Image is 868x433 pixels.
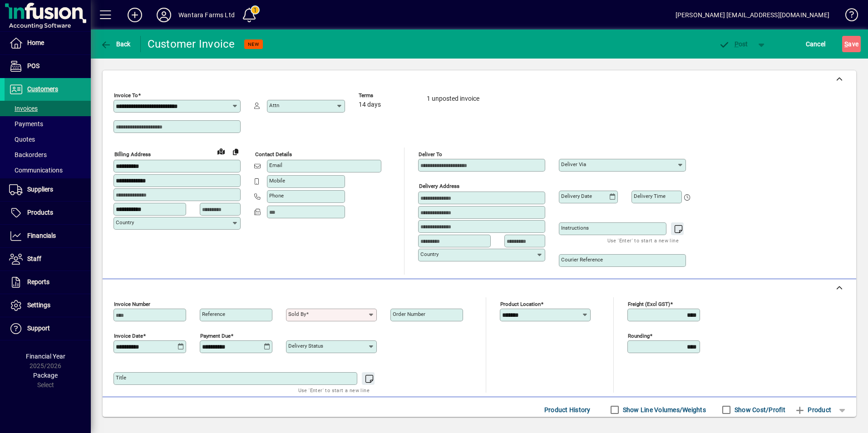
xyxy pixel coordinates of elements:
div: Customer Invoice [148,37,235,51]
mat-label: Mobile [269,177,285,184]
span: Settings [27,301,50,309]
mat-label: Attn [269,102,279,108]
a: Financials [5,225,91,247]
a: Support [5,317,91,340]
span: Reports [27,278,49,285]
a: Payments [5,116,91,132]
mat-label: Deliver To [419,151,442,157]
span: Payments [9,120,43,128]
app-page-header-button: Back [91,36,141,52]
span: POS [27,62,39,69]
label: Show Cost/Profit [733,405,785,414]
div: [PERSON_NAME] [EMAIL_ADDRESS][DOMAIN_NAME] [676,8,829,22]
button: Product [790,402,836,418]
mat-label: Deliver via [561,161,586,167]
mat-label: Payment due [200,333,231,339]
a: Staff [5,248,91,271]
span: Staff [27,255,41,262]
mat-label: Order number [393,311,425,317]
span: ost [719,40,748,48]
a: Reports [5,271,91,294]
a: POS [5,55,91,78]
a: 1 unposted invoice [427,95,479,102]
label: Show Line Volumes/Weights [621,405,706,414]
span: ave [844,37,858,51]
mat-label: Invoice date [114,333,143,339]
mat-label: Delivery date [561,193,592,199]
mat-label: Freight (excl GST) [628,301,670,307]
span: Backorders [9,151,47,158]
button: Post [714,36,753,52]
a: Quotes [5,132,91,147]
button: Back [98,36,133,52]
span: Home [27,39,44,46]
mat-label: Country [116,219,134,226]
mat-label: Delivery status [288,343,323,349]
span: Product History [544,403,591,417]
button: Profile [149,7,178,23]
span: Invoices [9,105,38,112]
mat-label: Rounding [628,333,650,339]
button: Product History [541,402,594,418]
span: Package [33,372,58,379]
mat-label: Country [420,251,439,257]
mat-label: Title [116,374,126,381]
mat-label: Sold by [288,311,306,317]
span: Support [27,325,50,332]
a: Settings [5,294,91,317]
span: Cancel [806,37,826,51]
span: Terms [359,93,413,98]
span: 14 days [359,101,381,108]
span: P [735,40,739,48]
mat-hint: Use 'Enter' to start a new line [607,235,679,246]
div: Wantara Farms Ltd [178,8,235,22]
span: Financial Year [26,353,65,360]
mat-label: Email [269,162,282,168]
span: Back [100,40,131,48]
a: View on map [214,144,228,158]
span: Quotes [9,136,35,143]
span: S [844,40,848,48]
mat-label: Instructions [561,225,589,231]
span: Communications [9,167,63,174]
button: Save [842,36,861,52]
a: Invoices [5,101,91,116]
button: Cancel [804,36,828,52]
span: Products [27,209,53,216]
span: Suppliers [27,186,53,193]
mat-label: Invoice To [114,92,138,98]
mat-label: Phone [269,192,284,199]
span: Product [794,403,831,417]
button: Copy to Delivery address [228,144,243,159]
span: Customers [27,85,58,93]
button: Add [120,7,149,23]
mat-label: Reference [202,311,225,317]
mat-label: Courier Reference [561,256,603,263]
mat-label: Delivery time [634,193,666,199]
mat-label: Product location [500,301,541,307]
a: Knowledge Base [838,2,857,31]
mat-label: Invoice number [114,301,150,307]
a: Backorders [5,147,91,162]
mat-hint: Use 'Enter' to start a new line [298,385,370,395]
a: Products [5,202,91,224]
a: Suppliers [5,178,91,201]
a: Communications [5,162,91,178]
a: Home [5,32,91,54]
span: Financials [27,232,56,239]
span: NEW [248,41,259,47]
